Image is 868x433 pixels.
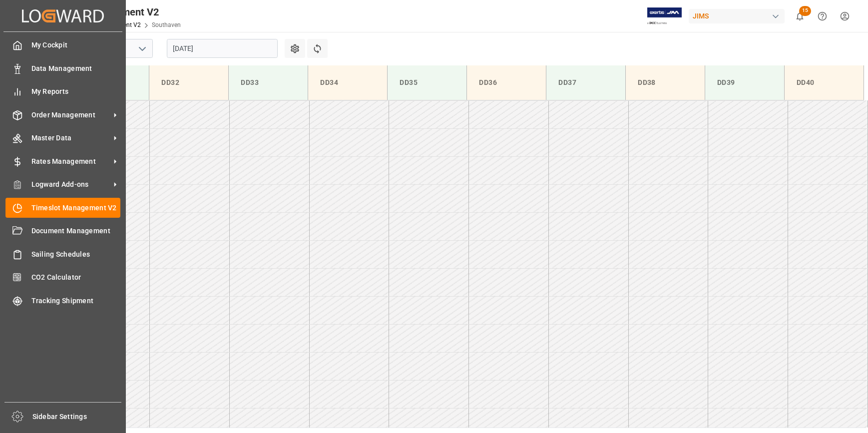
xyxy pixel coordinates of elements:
[237,73,300,92] div: DD33
[5,58,120,78] a: Data Management
[5,82,120,101] a: My Reports
[5,268,120,287] a: CO2 Calculator
[31,272,121,283] span: CO2 Calculator
[31,40,121,50] span: My Cockpit
[799,6,811,16] span: 15
[31,226,121,236] span: Document Management
[634,73,697,92] div: DD38
[789,5,811,27] button: show 15 new notifications
[811,5,834,27] button: Help Center
[5,221,120,241] a: Document Management
[316,73,379,92] div: DD34
[31,86,121,97] span: My Reports
[396,73,458,92] div: DD35
[793,73,856,92] div: DD40
[167,39,278,58] input: DD-MM-YYYY
[647,7,682,25] img: Exertis%20JAM%20-%20Email%20Logo.jpg_1722504956.jpg
[5,35,120,55] a: My Cockpit
[31,63,121,74] span: Data Management
[157,73,220,92] div: DD32
[713,73,776,92] div: DD39
[5,291,120,310] a: Tracking Shipment
[31,179,110,190] span: Logward Add-ons
[134,41,149,56] button: open menu
[475,73,538,92] div: DD36
[554,73,617,92] div: DD37
[689,9,785,23] div: JIMS
[31,110,110,120] span: Order Management
[5,244,120,264] a: Sailing Schedules
[5,198,120,217] a: Timeslot Management V2
[31,249,121,260] span: Sailing Schedules
[689,6,789,25] button: JIMS
[31,203,121,213] span: Timeslot Management V2
[31,133,110,143] span: Master Data
[31,156,110,167] span: Rates Management
[32,412,122,422] span: Sidebar Settings
[31,296,121,306] span: Tracking Shipment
